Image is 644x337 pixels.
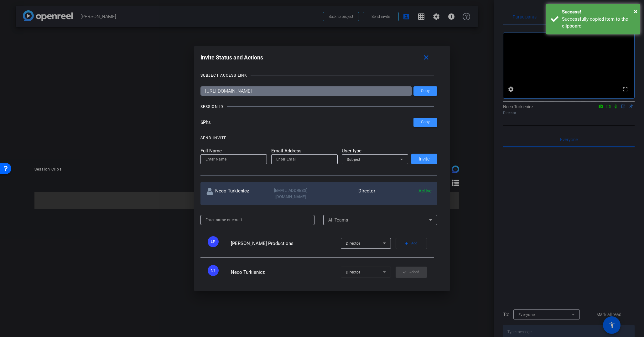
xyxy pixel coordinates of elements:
openreel-title-line: SEND INVITE [200,135,438,141]
div: Invite Status and Actions [200,52,438,63]
ngx-avatar: Neco Turkienicz [208,265,229,276]
mat-label: Email Address [271,147,338,155]
input: Enter Name [205,156,262,163]
span: Director [346,241,360,246]
span: × [634,8,637,15]
openreel-title-line: SESSION ID [200,104,438,110]
input: Enter Email [276,156,333,163]
div: SEND INVITE [200,135,226,141]
button: Copy [413,86,437,96]
div: Successfully copied item to the clipboard [562,16,636,30]
button: Add [396,238,427,249]
span: Subject [347,157,361,162]
span: Copy [421,120,430,125]
div: LP [208,236,219,247]
span: All Teams [328,217,348,222]
div: [EMAIL_ADDRESS][DOMAIN_NAME] [262,187,319,200]
mat-icon: close [422,54,430,62]
openreel-title-line: SUBJECT ACCESS LINK [200,72,438,79]
button: Copy [413,118,437,127]
span: Active [418,188,432,194]
mat-label: User type [342,147,408,155]
span: Add [411,239,417,248]
div: Success! [562,8,636,16]
mat-icon: add [404,241,409,246]
ngx-avatar: Leib Productions [208,236,229,247]
mat-label: Full Name [200,147,267,155]
div: Neco Turkienicz [206,187,262,200]
input: Enter name or email [205,216,310,224]
div: Director [319,187,375,200]
div: SUBJECT ACCESS LINK [200,72,247,79]
span: [PERSON_NAME] Productions [231,241,293,246]
span: Copy [421,89,430,93]
button: Close [634,7,637,16]
div: SESSION ID [200,104,223,110]
div: NT [208,265,219,276]
span: Neco Turkienicz [231,269,265,275]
